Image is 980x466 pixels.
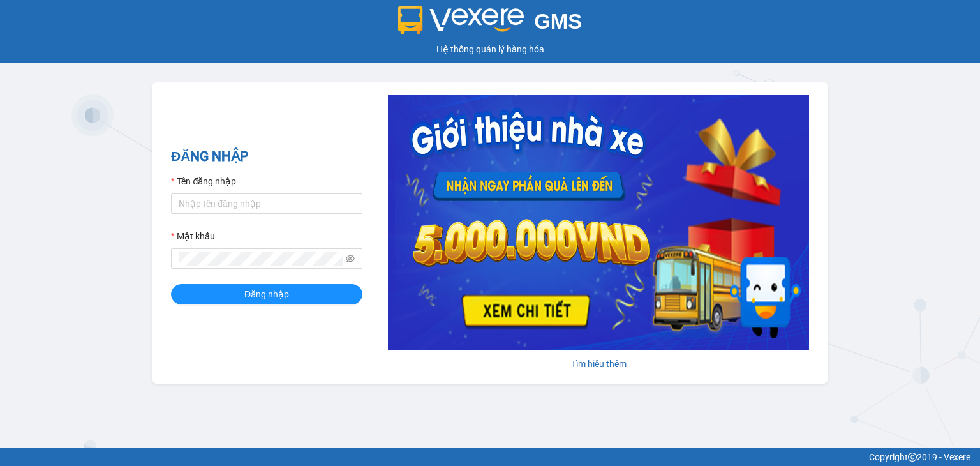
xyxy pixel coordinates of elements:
[398,19,583,29] a: GMS
[171,284,362,304] button: Đăng nhập
[179,252,343,266] input: Mật khẩu
[171,174,236,188] label: Tên đăng nhập
[346,254,355,263] span: eye-invisible
[388,95,809,350] img: banner-0
[398,6,524,34] img: logo 2
[3,42,977,56] div: Hệ thống quản lý hàng hóa
[388,357,809,371] div: Tìm hiểu thêm
[10,450,970,464] div: Copyright 2019 - Vexere
[171,229,215,243] label: Mật khẩu
[534,10,582,33] span: GMS
[171,146,362,167] h2: ĐĂNG NHẬP
[171,193,362,214] input: Tên đăng nhập
[244,287,289,301] span: Đăng nhập
[908,453,917,462] span: copyright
